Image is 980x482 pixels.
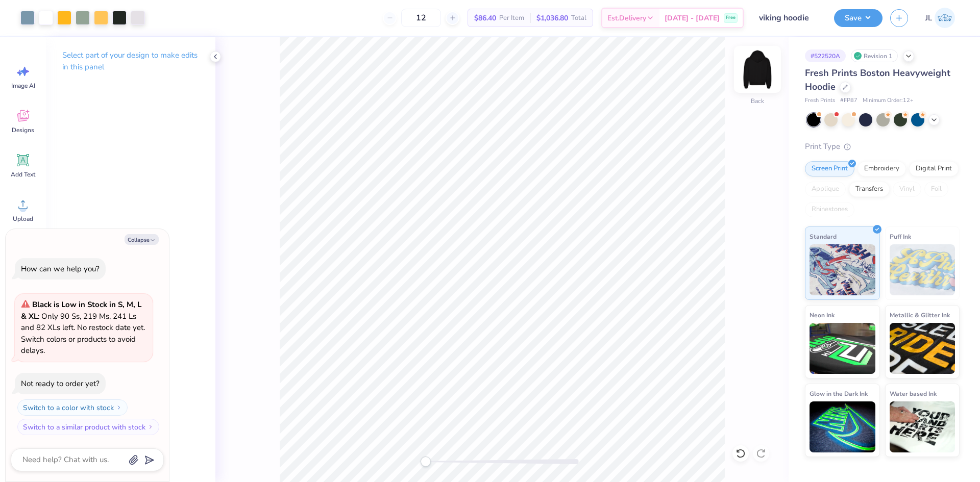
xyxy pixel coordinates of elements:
[805,161,854,176] div: Screen Print
[890,388,937,399] span: Water based Ink
[11,82,35,90] span: Image AI
[805,182,846,197] div: Applique
[116,404,122,411] img: Switch to a color with stock
[925,12,932,24] span: JL
[11,170,35,179] span: Add Text
[401,9,441,27] input: – –
[474,13,496,23] span: $86.40
[840,96,857,105] span: # FP87
[62,49,199,73] p: Select part of your design to make edits in this panel
[890,323,955,374] img: Metallic & Glitter Ink
[893,182,921,197] div: Vinyl
[909,161,959,176] div: Digital Print
[726,14,736,21] span: Free
[935,8,955,28] img: Jairo Laqui
[21,264,100,274] div: How can we help you?
[17,419,159,435] button: Switch to a similar product with stock
[751,96,764,106] div: Back
[805,96,835,105] span: Fresh Prints
[810,231,837,242] span: Standard
[751,8,826,28] input: Untitled Design
[421,456,431,467] div: Accessibility label
[125,234,159,245] button: Collapse
[13,215,33,223] span: Upload
[607,13,646,23] span: Est. Delivery
[805,67,950,93] span: Fresh Prints Boston Heavyweight Hoodie
[834,9,883,27] button: Save
[890,401,955,452] img: Water based Ink
[499,13,524,23] span: Per Item
[924,182,948,197] div: Foil
[665,13,720,23] span: [DATE] - [DATE]
[921,8,960,28] a: JL
[810,388,868,399] span: Glow in the Dark Ink
[148,424,154,430] img: Switch to a similar product with stock
[857,161,906,176] div: Embroidery
[849,182,890,197] div: Transfers
[890,231,911,242] span: Puff Ink
[890,244,955,295] img: Puff Ink
[21,378,100,389] div: Not ready to order yet?
[810,310,835,320] span: Neon Ink
[805,49,846,62] div: # 522520A
[863,96,914,105] span: Minimum Order: 12 +
[890,310,950,320] span: Metallic & Glitter Ink
[21,299,141,321] strong: Black is Low in Stock in S, M, L & XL
[810,244,875,295] img: Standard
[810,323,875,374] img: Neon Ink
[536,13,568,23] span: $1,036.80
[12,126,34,134] span: Designs
[810,401,875,452] img: Glow in the Dark Ink
[17,399,128,416] button: Switch to a color with stock
[21,299,145,356] span: : Only 90 Ss, 219 Ms, 241 Ls and 82 XLs left. No restock date yet. Switch colors or products to a...
[737,49,778,90] img: Back
[805,141,960,153] div: Print Type
[805,202,854,217] div: Rhinestones
[851,49,898,62] div: Revision 1
[571,13,586,23] span: Total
